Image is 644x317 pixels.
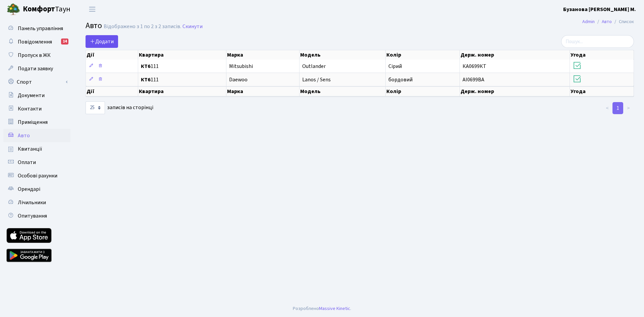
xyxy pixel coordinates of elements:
div: Розроблено . [293,305,351,312]
a: Подати заявку [3,62,70,75]
th: Модель [300,86,386,96]
span: Додати [90,38,114,45]
a: Пропуск в ЖК [3,49,70,62]
b: КТ6 [141,63,151,70]
a: Квитанції [3,142,70,156]
span: Lanos / Sens [302,76,331,83]
th: Марка [226,50,300,60]
span: Приміщення [18,118,48,126]
span: Daewoo [229,76,248,83]
div: Відображено з 1 по 2 з 2 записів. [104,23,181,30]
span: АІ0699ВА [463,76,484,83]
span: Контакти [18,105,42,112]
a: Оплати [3,156,70,169]
select: записів на сторінці [86,101,105,114]
a: 1 [612,102,623,114]
label: записів на сторінці [86,101,153,114]
button: Переключити навігацію [84,4,101,15]
th: Держ. номер [460,86,570,96]
span: Оплати [18,159,36,166]
a: Авто [3,129,70,142]
a: Документи [3,89,70,102]
span: Квитанції [18,145,42,153]
a: Особові рахунки [3,169,70,182]
th: Угода [570,50,634,60]
a: Лічильники [3,196,70,209]
th: Квартира [138,86,227,96]
span: Mitsubishi [229,63,253,70]
span: Пропуск в ЖК [18,52,51,59]
th: Дії [86,50,138,60]
a: Повідомлення14 [3,35,70,49]
span: Подати заявку [18,65,53,72]
a: Опитування [3,209,70,223]
b: Бузанова [PERSON_NAME] М. [563,6,636,13]
b: КТ6 [141,76,151,83]
span: Документи [18,92,45,99]
span: Авто [18,132,30,139]
span: Outlander [302,63,326,70]
th: Угода [570,86,634,96]
span: бордовий [388,76,413,83]
span: Таун [23,4,70,15]
a: Орендарі [3,182,70,196]
th: Модель [300,50,386,60]
th: Дії [86,86,138,96]
a: Авто [602,18,612,25]
div: 14 [61,38,68,45]
th: Держ. номер [460,50,570,60]
span: Повідомлення [18,38,52,46]
span: Орендарі [18,185,40,193]
input: Пошук... [561,35,634,48]
a: Панель управління [3,22,70,35]
b: Комфорт [23,4,55,14]
img: logo.png [7,3,20,16]
th: Колір [386,86,460,96]
span: Лічильники [18,199,46,206]
a: Admin [582,18,595,25]
a: Додати [86,35,118,48]
li: Список [612,18,634,25]
span: Опитування [18,212,47,220]
span: Авто [86,20,102,31]
a: Контакти [3,102,70,115]
span: 111 [141,64,224,69]
span: Особові рахунки [18,172,57,179]
a: Спорт [3,75,70,89]
span: КА0699КТ [463,63,486,70]
span: 111 [141,77,224,82]
a: Massive Kinetic [319,305,350,312]
th: Квартира [138,50,227,60]
th: Колір [386,50,460,60]
a: Скинути [182,23,203,30]
span: Сірий [388,63,402,70]
th: Марка [226,86,300,96]
a: Бузанова [PERSON_NAME] М. [563,5,636,13]
nav: breadcrumb [572,15,644,29]
span: Панель управління [18,25,63,32]
a: Приміщення [3,115,70,129]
